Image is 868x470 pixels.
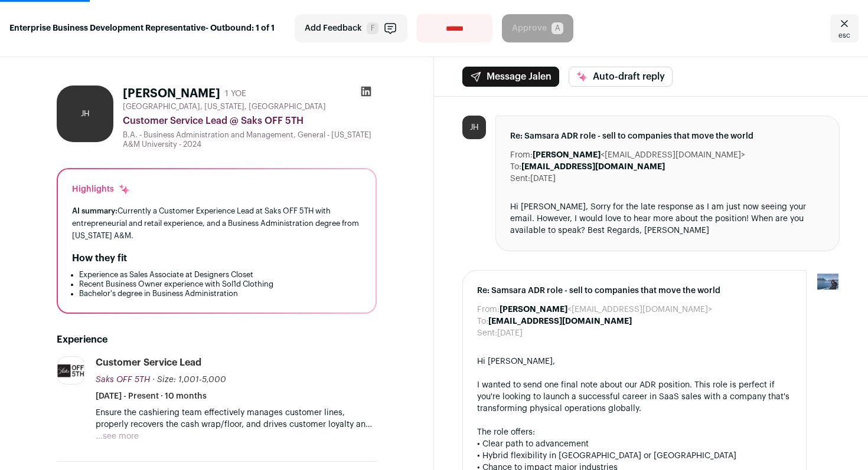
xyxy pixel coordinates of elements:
dd: [DATE] [530,173,556,185]
button: Message Jalen [462,67,559,87]
div: Customer Service Lead @ Saks OFF 5TH [123,114,377,128]
dt: Sent: [477,327,497,339]
span: [GEOGRAPHIC_DATA], [US_STATE], [GEOGRAPHIC_DATA] [123,102,326,111]
dd: [DATE] [497,327,523,339]
dt: Sent: [510,173,530,185]
h1: [PERSON_NAME] [123,86,220,102]
div: • Hybrid flexibility in [GEOGRAPHIC_DATA] or [GEOGRAPHIC_DATA] [477,450,792,462]
span: Re: Samsara ADR role - sell to companies that move the world [477,285,792,297]
li: Experience as Sales Associate at Designers Closet [79,270,361,280]
b: [PERSON_NAME] [533,151,601,159]
dt: To: [477,315,488,327]
div: Currently a Customer Experience Lead at Saks OFF 5TH with entrepreneurial and retail experience, ... [72,205,361,242]
img: 17109629-medium_jpg [816,270,840,294]
span: F [367,22,378,34]
dd: <[EMAIL_ADDRESS][DOMAIN_NAME]> [533,149,745,161]
div: JH [462,116,486,139]
dt: From: [477,304,500,315]
div: JH [57,86,113,142]
button: Auto-draft reply [569,67,673,87]
span: AI summary: [72,207,118,215]
div: The role offers: [477,426,792,438]
p: Ensure the cashiering team effectively manages customer lines, properly recovers the cash wrap/fl... [96,407,377,430]
h2: How they fit [72,251,127,265]
strong: Enterprise Business Development Representative- Outbound: 1 of 1 [9,22,275,34]
button: Add Feedback F [295,14,407,42]
button: ...see more [96,430,139,442]
b: [EMAIL_ADDRESS][DOMAIN_NAME] [521,163,665,171]
img: 88f56ee4efcc60c7ef25b2089983763c99483af8d93d7bd001280a6809fc08aa.jpg [57,364,84,378]
div: Highlights [72,183,130,195]
div: I wanted to send one final note about our ADR position. This role is perfect if you're looking to... [477,379,792,415]
dt: From: [510,149,533,161]
div: • Clear path to advancement [477,438,792,450]
li: Bachelor's degree in Business Administration [79,289,361,298]
b: [PERSON_NAME] [500,305,567,314]
dt: To: [510,161,521,173]
div: B.A. - Business Administration and Management, General - [US_STATE] A&M University - 2024 [123,130,377,149]
div: 1 YOE [225,88,246,100]
span: Add Feedback [305,22,362,34]
li: Recent Business Owner experience with Sol1d Clothing [79,280,361,289]
span: esc [838,31,850,40]
span: · Size: 1,001-5,000 [152,376,226,384]
span: Saks OFF 5TH [96,376,150,384]
dd: <[EMAIL_ADDRESS][DOMAIN_NAME]> [500,304,712,315]
span: Re: Samsara ADR role - sell to companies that move the world [510,130,825,142]
span: [DATE] - Present · 10 months [96,390,207,402]
a: Close [830,14,859,42]
div: Hi [PERSON_NAME], Sorry for the late response as I am just now seeing your email. However, I woul... [510,201,825,236]
h2: Experience [57,333,377,347]
b: [EMAIL_ADDRESS][DOMAIN_NAME] [488,317,632,326]
div: Customer Service Lead [96,356,201,369]
div: Hi [PERSON_NAME], [477,356,792,367]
